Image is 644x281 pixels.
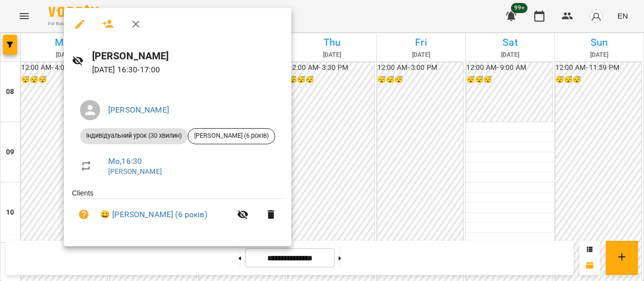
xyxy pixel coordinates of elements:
p: [DATE] 16:30 - 17:00 [92,64,283,76]
a: Mo , 16:30 [108,156,142,166]
div: [PERSON_NAME] (6 років) [188,128,275,144]
a: 😀 [PERSON_NAME] (6 років) [100,209,207,221]
a: [PERSON_NAME] [108,105,169,115]
a: [PERSON_NAME] [108,167,162,175]
h6: [PERSON_NAME] [92,48,283,64]
span: Індивідуальний урок (30 хвилин) [80,131,188,140]
span: [PERSON_NAME] (6 років) [188,131,275,140]
ul: Clients [72,188,283,235]
button: Unpaid. Bill the attendance? [72,203,96,227]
